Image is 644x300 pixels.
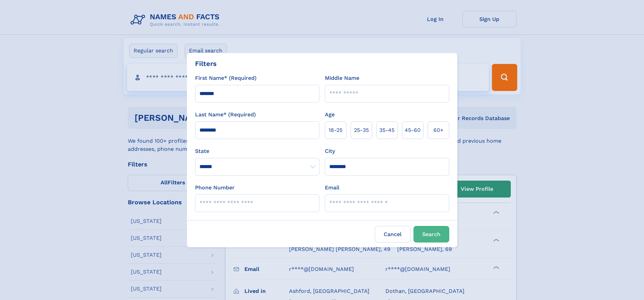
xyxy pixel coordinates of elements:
[195,147,319,155] label: State
[325,74,359,82] label: Middle Name
[195,184,235,192] label: Phone Number
[375,226,411,243] label: Cancel
[195,74,257,82] label: First Name* (Required)
[379,126,395,134] span: 35‑45
[325,184,339,192] label: Email
[195,59,217,69] div: Filters
[329,126,342,134] span: 18‑25
[195,111,256,119] label: Last Name* (Required)
[354,126,369,134] span: 25‑35
[325,147,335,155] label: City
[405,126,421,134] span: 45‑60
[433,126,444,134] span: 60+
[413,226,449,243] button: Search
[325,111,335,119] label: Age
